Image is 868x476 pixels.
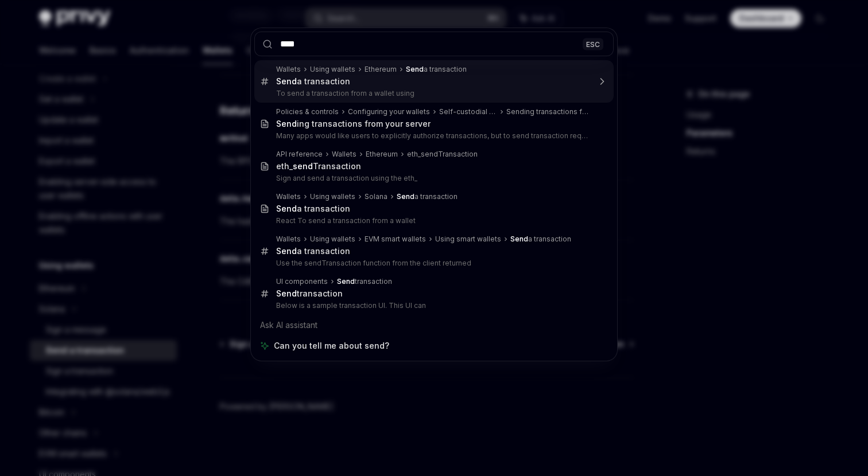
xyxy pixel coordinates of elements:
[365,65,397,74] div: Ethereum
[276,277,328,286] div: UI components
[337,277,355,286] b: Send
[439,107,497,116] div: Self-custodial user wallets
[276,192,301,201] div: Wallets
[332,150,356,159] div: Wallets
[435,235,501,244] div: Using smart wallets
[276,204,350,214] div: a transaction
[276,65,301,74] div: Wallets
[510,235,571,244] div: a transaction
[310,192,355,201] div: Using wallets
[276,174,590,183] p: Sign and send a transaction using the eth_
[276,89,590,98] p: To send a transaction from a wallet using
[293,161,313,171] b: send
[366,150,398,159] div: Ethereum
[276,76,350,87] div: a transaction
[407,150,478,159] div: eth_sendTransaction
[276,119,297,128] b: Send
[348,107,430,116] div: Configuring your wallets
[276,119,431,129] div: ing transactions from your server
[276,216,590,225] p: React To send a transaction from a wallet
[397,192,458,201] div: a transaction
[276,288,297,298] b: Send
[406,65,424,73] b: Send
[276,301,590,310] p: Below is a sample transaction UI. This UI can
[397,192,414,201] b: Send
[510,235,528,243] b: Send
[310,65,355,74] div: Using wallets
[337,277,392,286] div: transaction
[506,107,590,116] div: Sending transactions from your server
[365,192,387,201] div: Solana
[583,38,603,50] div: ESC
[406,65,467,74] div: a transaction
[276,288,343,299] div: transaction
[310,235,355,244] div: Using wallets
[276,246,350,256] div: a transaction
[276,259,590,268] p: Use the sendTransaction function from the client returned
[276,150,323,159] div: API reference
[276,204,297,213] b: Send
[276,246,297,256] b: Send
[254,315,614,335] div: Ask AI assistant
[276,235,301,244] div: Wallets
[276,161,361,171] div: eth_ Transaction
[276,107,339,116] div: Policies & controls
[274,340,389,352] span: Can you tell me about send?
[276,76,297,86] b: Send
[365,235,426,244] div: EVM smart wallets
[276,131,590,141] p: Many apps would like users to explicitly authorize transactions, but to send transaction requests f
